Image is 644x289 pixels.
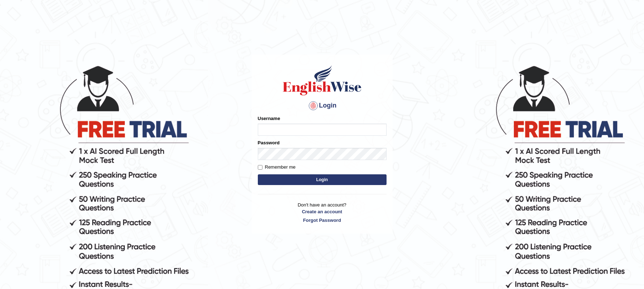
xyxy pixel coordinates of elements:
[281,64,363,96] img: Logo of English Wise sign in for intelligent practice with AI
[258,139,280,146] label: Password
[258,208,387,215] a: Create an account
[258,100,387,111] h4: Login
[258,217,387,224] a: Forgot Password
[258,115,280,122] label: Username
[258,165,262,170] input: Remember me
[258,174,387,185] button: Login
[258,201,387,224] p: Don't have an account?
[258,164,296,171] label: Remember me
